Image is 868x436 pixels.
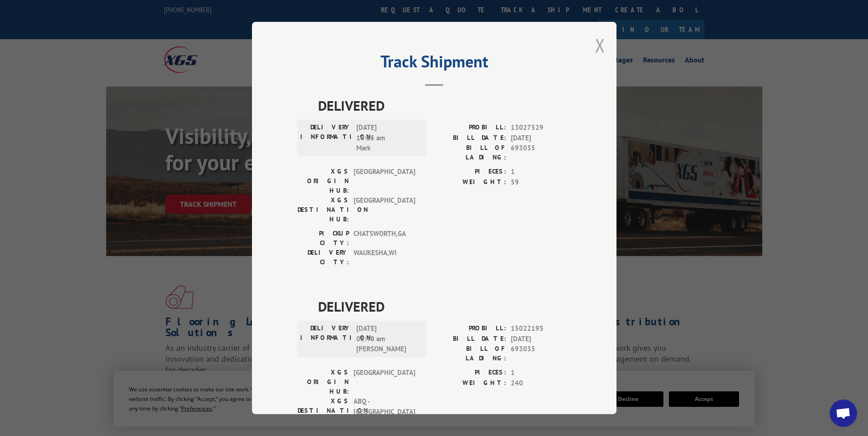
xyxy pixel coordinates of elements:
button: Close modal [595,33,605,57]
span: [GEOGRAPHIC_DATA] [354,195,415,224]
span: 15022195 [511,323,571,334]
label: DELIVERY INFORMATION: [300,123,352,154]
label: BILL OF LADING: [434,344,506,363]
span: [DATE] [511,133,571,143]
span: 1 [511,368,571,378]
span: ABQ - [GEOGRAPHIC_DATA] [354,396,415,425]
label: WEIGHT: [434,378,506,388]
span: 693035 [511,344,571,363]
div: Open chat [830,400,857,427]
label: BILL DATE: [434,333,506,344]
label: WEIGHT: [434,177,506,187]
label: XGS ORIGIN HUB: [298,167,349,195]
label: PROBILL: [434,123,506,133]
h2: Track Shipment [298,55,571,72]
span: DELIVERED [318,95,571,116]
span: 1 [511,167,571,177]
span: WAUKESHA , WI [354,248,415,267]
span: [GEOGRAPHIC_DATA] [354,167,415,195]
span: CHATSWORTH , GA [354,229,415,248]
label: BILL DATE: [434,133,506,143]
label: PICKUP CITY: [298,229,349,248]
label: XGS DESTINATION HUB: [298,195,349,224]
span: DELIVERED [318,296,571,317]
span: 13027529 [511,123,571,133]
span: 59 [511,177,571,187]
label: XGS ORIGIN HUB: [298,368,349,396]
span: [DATE] 10:15 am Mark [356,123,418,154]
label: PROBILL: [434,323,506,334]
span: [DATE] 08:40 am [PERSON_NAME] [356,323,418,354]
label: DELIVERY INFORMATION: [300,323,352,354]
label: PIECES: [434,368,506,378]
span: [DATE] [511,333,571,344]
span: [GEOGRAPHIC_DATA] [354,368,415,396]
label: XGS DESTINATION HUB: [298,396,349,425]
label: DELIVERY CITY: [298,248,349,267]
label: PIECES: [434,167,506,177]
span: 693035 [511,143,571,162]
label: BILL OF LADING: [434,143,506,162]
span: 240 [511,378,571,388]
